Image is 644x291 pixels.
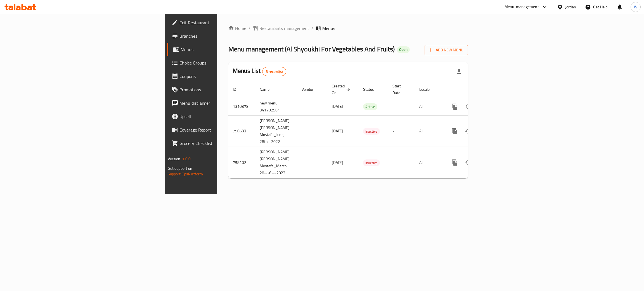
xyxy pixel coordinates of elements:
[179,33,268,39] span: Branches
[255,98,297,115] td: new menu 341702561
[397,47,410,52] span: Open
[452,65,466,78] div: Export file
[425,45,468,55] button: Add New Menu
[392,83,408,96] span: Start Date
[255,147,297,178] td: [PERSON_NAME] [PERSON_NAME] Mostafa_March, 28---6---2022
[262,69,286,74] span: 3 record(s)
[634,4,637,10] span: W
[505,4,539,10] div: Menu-management
[444,81,506,98] th: Actions
[167,70,273,83] a: Coupons
[388,98,415,115] td: -
[167,16,273,29] a: Edit Restaurant
[415,98,444,115] td: All
[332,159,343,166] span: [DATE]
[397,46,410,53] div: Open
[181,46,268,53] span: Menus
[167,110,273,123] a: Upsell
[179,59,268,66] span: Choice Groups
[260,86,277,93] span: Name
[363,103,377,110] div: Active
[448,156,461,169] button: more
[363,159,380,166] div: Inactive
[179,19,268,26] span: Edit Restaurant
[332,127,343,135] span: [DATE]
[168,165,193,172] span: Get support on:
[179,100,268,106] span: Menu disclaimer
[179,86,268,93] span: Promotions
[419,86,437,93] span: Locale
[255,115,297,147] td: [PERSON_NAME] [PERSON_NAME] Mostafa_June, 28th--2022
[363,104,377,110] span: Active
[415,115,444,147] td: All
[168,170,203,178] a: Support.OpsPlatform
[363,128,380,135] span: Inactive
[311,25,313,32] li: /
[253,25,309,32] a: Restaurants management
[167,29,273,43] a: Branches
[233,67,286,76] h2: Menus List
[168,155,181,163] span: Version:
[363,160,380,166] span: Inactive
[429,47,463,54] span: Add New Menu
[228,81,506,179] table: enhanced table
[363,128,380,135] div: Inactive
[182,155,191,163] span: 1.0.0
[167,137,273,150] a: Grocery Checklist
[179,140,268,147] span: Grocery Checklist
[179,127,268,133] span: Coverage Report
[363,86,381,93] span: Status
[461,100,475,113] button: Change Status
[448,125,461,138] button: more
[332,103,343,110] span: [DATE]
[228,25,468,32] nav: breadcrumb
[388,115,415,147] td: -
[179,113,268,120] span: Upsell
[388,147,415,178] td: -
[167,96,273,110] a: Menu disclaimer
[448,100,461,113] button: more
[302,86,321,93] span: Vendor
[461,156,475,169] button: Change Status
[179,73,268,80] span: Coupons
[332,83,352,96] span: Created On
[167,83,273,96] a: Promotions
[233,86,243,93] span: ID
[228,43,395,55] span: Menu management ( Al Shyoukhi For Vegetables And Fruits )
[415,147,444,178] td: All
[322,25,335,32] span: Menus
[565,4,576,10] div: Jordan
[167,56,273,70] a: Choice Groups
[167,43,273,56] a: Menus
[259,25,309,32] span: Restaurants management
[262,67,287,76] div: Total records count
[167,123,273,137] a: Coverage Report
[461,125,475,138] button: Change Status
